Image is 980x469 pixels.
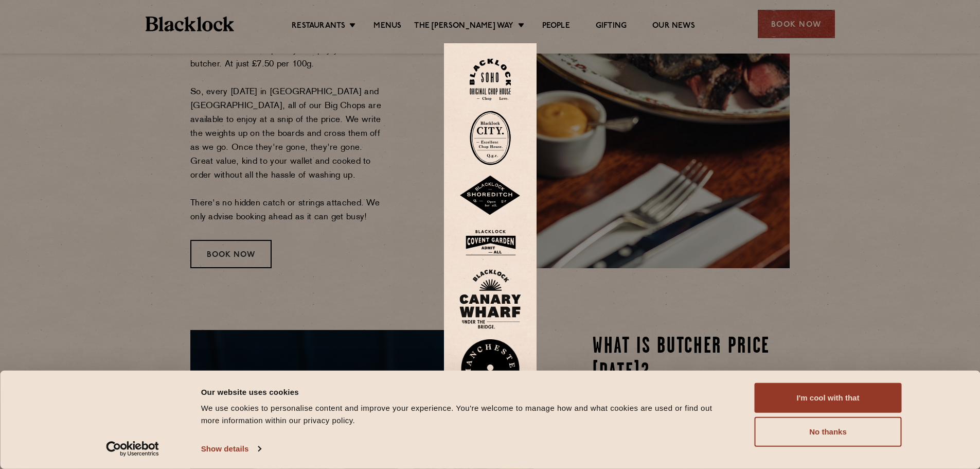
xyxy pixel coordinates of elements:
img: Shoreditch-stamp-v2-default.svg [459,176,521,216]
a: Show details [201,441,261,457]
img: City-stamp-default.svg [470,111,511,165]
div: Our website uses cookies [201,386,732,398]
button: No thanks [755,417,902,447]
img: BL_Manchester_Logo-bleed.png [459,339,521,410]
a: Usercentrics Cookiebot - opens in a new window [87,441,177,457]
div: We use cookies to personalise content and improve your experience. You're welcome to manage how a... [201,402,732,427]
img: BLA_1470_CoventGarden_Website_Solid.svg [459,226,521,259]
img: BL_CW_Logo_Website.svg [459,269,521,329]
button: I'm cool with that [755,383,902,413]
img: Soho-stamp-default.svg [470,59,511,100]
